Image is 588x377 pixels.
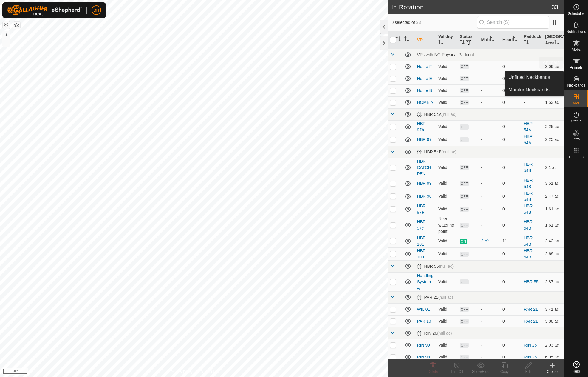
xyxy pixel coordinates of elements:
[524,343,537,347] a: RIN 26
[460,307,469,312] span: OFF
[436,31,457,49] th: Validity
[543,31,564,49] th: [GEOGRAPHIC_DATA] Area
[481,136,498,143] div: -
[3,39,10,46] button: –
[417,76,432,81] a: Home E
[417,307,430,312] a: WIL 01
[417,273,433,290] a: Handling System A
[500,339,522,351] td: 0
[500,303,522,315] td: 0
[404,37,409,42] p-sorticon: Activate to sort
[543,272,564,291] td: 2.87 ac
[417,264,454,269] div: HBR 55
[436,235,457,247] td: Valid
[567,30,586,33] span: Notifications
[524,134,533,145] a: HBR 54A
[417,319,431,324] a: PAR 10
[3,21,10,29] button: Reset Map
[500,73,522,84] td: 0
[417,64,432,69] a: Home F
[460,100,469,105] span: OFF
[500,315,522,327] td: 0
[500,247,522,260] td: 0
[543,247,564,260] td: 2.69 ac
[428,370,438,374] span: Delete
[445,369,469,374] div: Turn Off
[524,178,533,189] a: HBR 54B
[543,120,564,133] td: 2.25 ac
[500,235,522,247] td: 11
[417,236,426,247] a: HBR 101
[543,315,564,327] td: 3.88 ac
[481,99,498,106] div: -
[436,190,457,203] td: Valid
[436,203,457,216] td: Valid
[543,203,564,216] td: 1.61 ac
[524,279,539,284] a: HBR 55
[481,318,498,324] div: -
[460,355,469,360] span: OFF
[543,158,564,177] td: 2.1 ac
[417,88,432,93] a: Home B
[572,137,580,141] span: Infra
[436,247,457,260] td: Valid
[508,86,550,93] span: Monitor Neckbands
[436,339,457,351] td: Valid
[442,112,457,117] span: (null ac)
[460,137,469,142] span: OFF
[436,158,457,177] td: Valid
[481,193,498,199] div: -
[13,22,20,29] button: Map Layers
[505,71,564,83] a: Unfitted Neckbands
[524,307,538,312] a: PAR 21
[417,331,452,336] div: RIN 26
[543,177,564,190] td: 3.51 ac
[481,87,498,94] div: -
[524,41,529,45] p-sorticon: Activate to sort
[477,16,549,29] input: Search (S)
[439,264,454,269] span: (null ac)
[573,101,579,105] span: VPs
[543,61,564,73] td: 3.09 ac
[417,204,426,215] a: HBR 97e
[540,369,564,374] div: Create
[396,37,401,42] p-sorticon: Activate to sort
[436,73,457,84] td: Valid
[505,84,564,96] a: Monitor Neckbands
[460,41,465,45] p-sorticon: Activate to sort
[522,61,543,73] td: -
[481,354,498,360] div: -
[564,359,588,376] a: Help
[516,369,540,374] div: Edit
[481,279,498,285] div: -
[500,120,522,133] td: 0
[436,61,457,73] td: Valid
[493,369,516,374] div: Copy
[417,295,453,300] div: PAR 21
[570,66,583,69] span: Animals
[417,343,430,347] a: RIN 99
[460,124,469,130] span: OFF
[500,133,522,146] td: 0
[543,303,564,315] td: 3.41 ac
[481,238,498,244] div: 2-Yr
[442,150,457,154] span: (null ac)
[500,190,522,203] td: 0
[524,248,533,259] a: HBR 54B
[524,355,537,359] a: RIN 26
[572,48,581,51] span: Mobs
[457,31,479,49] th: Status
[481,124,498,130] div: -
[417,355,430,359] a: RIN 98
[438,41,443,45] p-sorticon: Activate to sort
[438,295,453,300] span: (null ac)
[170,369,193,375] a: Privacy Policy
[500,216,522,235] td: 0
[481,164,498,171] div: -
[460,252,469,257] span: OFF
[436,216,457,235] td: Need watering point
[524,319,538,324] a: PAR 21
[481,76,498,82] div: -
[417,112,456,117] div: HBR 54A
